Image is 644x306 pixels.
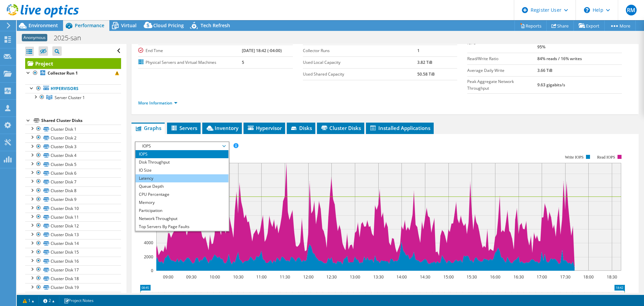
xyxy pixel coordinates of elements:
[350,274,360,280] text: 13:00
[537,36,615,50] b: 15529 at [GEOGRAPHIC_DATA], 10673 at 95%
[584,7,590,13] svg: \n
[25,230,121,239] a: Cluster Disk 13
[417,48,420,53] b: 1
[320,125,361,131] span: Cluster Disks
[467,55,537,62] label: Read/Write Ratio
[51,34,92,42] h1: 2025-san
[136,166,228,174] li: IO Size
[25,204,121,213] a: Cluster Disk 10
[22,34,47,41] span: Anonymous
[604,20,636,31] a: More
[373,274,384,280] text: 13:30
[25,186,121,195] a: Cluster Disk 8
[303,59,417,66] label: Used Local Capacity
[144,240,153,246] text: 4000
[242,48,282,53] b: [DATE] 18:42 (-04:00)
[607,274,617,280] text: 18:30
[560,274,571,280] text: 17:30
[139,142,225,150] span: IOPS
[537,82,565,88] b: 9.63 gigabits/s
[25,93,121,102] a: Server Cluster 1
[537,274,547,280] text: 17:00
[136,158,228,166] li: Disk Throughput
[25,169,121,177] a: Cluster Disk 6
[25,213,121,221] a: Cluster Disk 11
[25,58,121,69] a: Project
[18,296,39,305] a: 1
[25,265,121,274] a: Cluster Disk 17
[242,59,244,65] b: 5
[25,142,121,151] a: Cluster Disk 3
[136,190,228,199] li: CPU Percentage
[537,56,582,61] b: 84% reads / 16% writes
[25,292,121,301] a: Cluster Disk 20
[25,274,121,283] a: Cluster Disk 18
[163,274,173,280] text: 09:00
[138,100,177,106] a: More Information
[136,150,228,158] li: IOPS
[41,117,121,125] div: Shared Cluster Disks
[303,274,314,280] text: 12:00
[59,296,98,305] a: Project Notes
[201,22,230,29] span: Tech Refresh
[303,71,417,78] label: Used Shared Capacity
[369,125,430,131] span: Installed Applications
[467,78,537,92] label: Peak Aggregate Network Throughput
[583,274,594,280] text: 18:00
[25,133,121,142] a: Cluster Disk 2
[417,71,435,77] b: 50.58 TiB
[144,254,153,260] text: 2000
[233,274,244,280] text: 10:30
[25,195,121,204] a: Cluster Disk 9
[135,125,161,131] span: Graphs
[29,22,58,29] span: Environment
[396,274,407,280] text: 14:00
[546,20,574,31] a: Share
[597,155,615,160] text: Read IOPS
[467,67,537,74] label: Average Daily Write
[514,274,524,280] text: 16:30
[25,151,121,160] a: Cluster Disk 4
[256,274,267,280] text: 11:00
[247,125,282,131] span: Hypervisor
[565,155,584,160] text: Write IOPS
[420,274,430,280] text: 14:30
[25,177,121,186] a: Cluster Disk 7
[25,257,121,265] a: Cluster Disk 16
[48,70,78,76] b: Collector Run 1
[138,59,242,66] label: Physical Servers and Virtual Machines
[25,239,121,248] a: Cluster Disk 14
[626,5,637,15] span: RM
[136,174,228,182] li: Latency
[25,160,121,169] a: Cluster Disk 5
[25,125,121,133] a: Cluster Disk 1
[303,47,417,54] label: Collector Runs
[136,223,228,231] li: Top Servers By Page Faults
[537,68,552,73] b: 3.66 TiB
[290,125,312,131] span: Disks
[55,95,85,100] span: Server Cluster 1
[467,274,477,280] text: 15:30
[443,274,454,280] text: 15:00
[151,268,153,273] text: 0
[25,283,121,292] a: Cluster Disk 19
[25,221,121,230] a: Cluster Disk 12
[170,125,197,131] span: Servers
[138,47,242,54] label: End Time
[280,274,290,280] text: 11:30
[515,20,547,31] a: Reports
[75,22,104,29] span: Performance
[25,69,121,78] a: Collector Run 1
[326,274,337,280] text: 12:30
[153,22,184,29] span: Cloud Pricing
[417,59,432,65] b: 3.82 TiB
[136,199,228,207] li: Memory
[39,296,59,305] a: 2
[206,125,238,131] span: Inventory
[25,84,121,93] a: Hypervisors
[25,248,121,257] a: Cluster Disk 15
[121,22,137,29] span: Virtual
[136,215,228,223] li: Network Throughput
[210,274,220,280] text: 10:00
[136,207,228,215] li: Participation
